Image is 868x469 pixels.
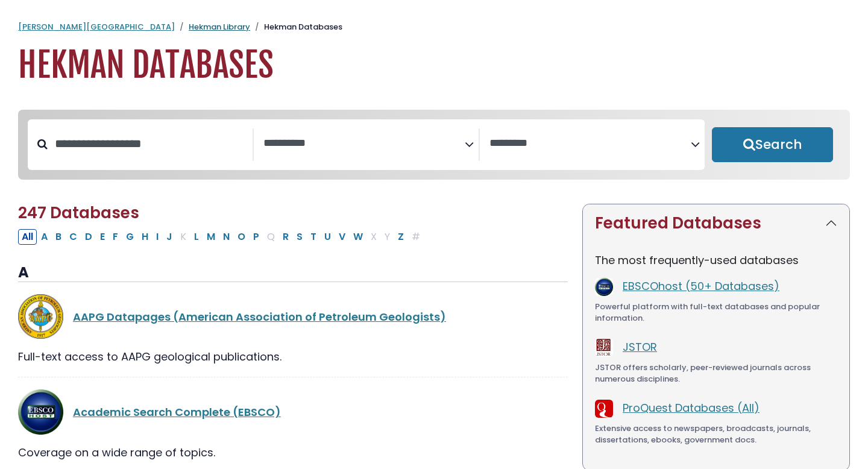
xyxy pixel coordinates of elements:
[18,202,139,224] span: 247 Databases
[595,423,837,446] div: Extensive access to newspapers, broadcasts, journals, dissertations, ebooks, government docs.
[48,134,253,154] input: Search database by title or keyword
[18,264,568,282] h3: A
[66,229,81,245] button: Filter Results C
[583,204,849,242] button: Featured Databases
[623,339,657,354] a: JSTOR
[18,21,850,33] nav: breadcrumb
[81,229,96,245] button: Filter Results D
[321,229,335,245] button: Filter Results U
[190,229,203,245] button: Filter Results L
[18,348,568,365] div: Full-text access to AAPG geological publications.
[203,229,219,245] button: Filter Results M
[263,137,465,150] textarea: Search
[163,229,176,245] button: Filter Results J
[109,229,122,245] button: Filter Results F
[307,229,320,245] button: Filter Results T
[335,229,349,245] button: Filter Results V
[18,228,425,244] div: Alpha-list to filter by first letter of database name
[250,21,342,33] li: Hekman Databases
[350,229,366,245] button: Filter Results W
[18,45,850,86] h1: Hekman Databases
[122,229,137,245] button: Filter Results G
[595,252,837,268] p: The most frequently-used databases
[138,229,152,245] button: Filter Results H
[293,229,306,245] button: Filter Results S
[489,137,691,150] textarea: Search
[595,301,837,324] div: Powerful platform with full-text databases and popular information.
[219,229,233,245] button: Filter Results N
[250,229,263,245] button: Filter Results P
[73,404,281,420] a: Academic Search Complete (EBSCO)
[234,229,249,245] button: Filter Results O
[18,444,568,461] div: Coverage on a wide range of topics.
[623,400,759,415] a: ProQuest Databases (All)
[18,110,850,180] nav: Search filters
[18,21,175,33] a: [PERSON_NAME][GEOGRAPHIC_DATA]
[52,229,65,245] button: Filter Results B
[279,229,292,245] button: Filter Results R
[37,229,51,245] button: Filter Results A
[623,279,779,294] a: EBSCOhost (50+ Databases)
[96,229,108,245] button: Filter Results E
[712,127,833,162] button: Submit for Search Results
[394,229,407,245] button: Filter Results Z
[73,309,446,324] a: AAPG Datapages (American Association of Petroleum Geologists)
[153,229,162,245] button: Filter Results I
[18,229,37,245] button: All
[189,21,250,33] a: Hekman Library
[595,362,837,385] div: JSTOR offers scholarly, peer-reviewed journals across numerous disciplines.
